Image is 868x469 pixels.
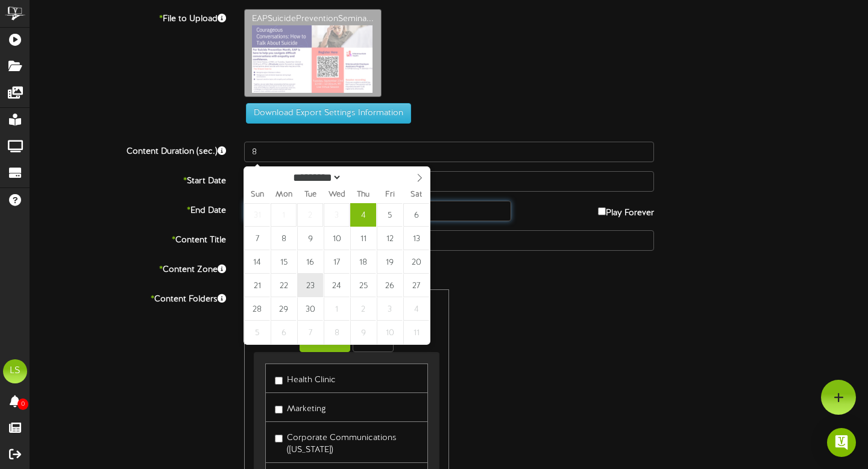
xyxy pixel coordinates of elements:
[244,250,270,274] span: September 14, 2025
[17,398,28,410] span: 0
[297,203,323,227] span: September 2, 2025
[342,171,385,184] input: Year
[324,191,350,199] span: Wed
[324,321,350,344] span: October 8, 2025
[275,377,283,385] input: Health Clinic
[297,250,323,274] span: September 16, 2025
[271,227,297,250] span: September 8, 2025
[297,321,323,344] span: October 7, 2025
[271,297,297,321] span: September 29, 2025
[324,274,350,297] span: September 24, 2025
[244,230,654,251] input: Title of this Content
[377,203,403,227] span: September 5, 2025
[350,191,377,199] span: Thu
[297,297,323,321] span: September 30, 2025
[350,227,376,250] span: September 11, 2025
[3,359,27,383] div: LS
[377,191,403,199] span: Fri
[271,250,297,274] span: September 15, 2025
[21,289,235,306] label: Content Folders
[377,321,403,344] span: October 10, 2025
[350,297,376,321] span: October 2, 2025
[598,201,654,219] label: Play Forever
[403,250,429,274] span: September 20, 2025
[271,191,297,199] span: Mon
[324,250,350,274] span: September 17, 2025
[275,399,326,415] label: Marketing
[403,297,429,321] span: October 4, 2025
[297,274,323,297] span: September 23, 2025
[244,321,270,344] span: October 5, 2025
[350,321,376,344] span: October 9, 2025
[324,227,350,250] span: September 10, 2025
[275,428,418,456] label: Corporate Communications ([US_STATE])
[21,201,235,217] label: End Date
[827,428,856,457] div: Open Intercom Messenger
[403,227,429,250] span: September 13, 2025
[244,297,270,321] span: September 28, 2025
[297,191,324,199] span: Tue
[244,191,271,199] span: Sun
[275,435,283,442] input: Corporate Communications ([US_STATE])
[21,171,235,187] label: Start Date
[21,142,235,158] label: Content Duration (sec.)
[403,203,429,227] span: September 6, 2025
[403,274,429,297] span: September 27, 2025
[350,203,376,227] span: September 4, 2025
[275,406,283,414] input: Marketing
[324,203,350,227] span: September 3, 2025
[244,227,270,250] span: September 7, 2025
[403,321,429,344] span: October 11, 2025
[244,203,270,227] span: August 31, 2025
[21,9,235,25] label: File to Upload
[350,250,376,274] span: September 18, 2025
[350,274,376,297] span: September 25, 2025
[271,321,297,344] span: October 6, 2025
[240,109,411,118] a: Download Export Settings Information
[377,227,403,250] span: September 12, 2025
[275,370,336,386] label: Health Clinic
[297,227,323,250] span: September 9, 2025
[598,207,606,215] input: Play Forever
[377,297,403,321] span: October 3, 2025
[403,191,430,199] span: Sat
[246,103,411,124] button: Download Export Settings Information
[21,230,235,247] label: Content Title
[377,250,403,274] span: September 19, 2025
[324,297,350,321] span: October 1, 2025
[21,260,235,276] label: Content Zone
[271,203,297,227] span: September 1, 2025
[244,274,270,297] span: September 21, 2025
[377,274,403,297] span: September 26, 2025
[271,274,297,297] span: September 22, 2025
